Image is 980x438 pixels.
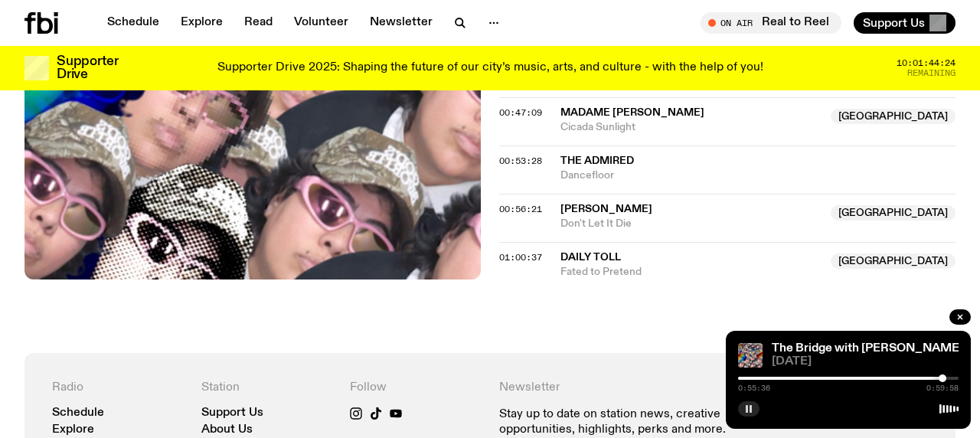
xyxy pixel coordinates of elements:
[52,381,183,395] h4: Radio
[499,407,779,436] p: Stay up to date on station news, creative opportunities, highlights, perks and more.
[831,205,955,221] span: [GEOGRAPHIC_DATA]
[499,109,542,117] button: 00:47:09
[499,203,542,215] span: 00:56:21
[217,61,763,75] p: Supporter Drive 2025: Shaping the future of our city’s music, arts, and culture - with the help o...
[350,381,481,395] h4: Follow
[499,205,542,214] button: 00:56:21
[560,168,955,183] span: Dancefloor
[52,424,94,436] a: Explore
[201,407,263,419] a: Support Us
[560,265,822,279] span: Fated to Pretend
[738,384,770,392] span: 0:55:36
[361,12,442,34] a: Newsletter
[499,106,542,119] span: 00:47:09
[499,381,779,395] h4: Newsletter
[854,12,955,34] button: Support Us
[772,342,963,355] a: The Bridge with [PERSON_NAME]
[499,253,542,262] button: 01:00:37
[831,253,955,269] span: [GEOGRAPHIC_DATA]
[560,107,704,118] span: Madame [PERSON_NAME]
[926,384,959,392] span: 0:59:58
[831,109,955,124] span: [GEOGRAPHIC_DATA]
[98,12,168,34] a: Schedule
[560,120,822,135] span: Cicada Sunlight
[863,16,925,30] span: Support Us
[499,251,542,263] span: 01:00:37
[560,217,822,231] span: Don't Let It Die
[907,69,955,77] span: Remaining
[560,155,634,166] span: The Admired
[772,356,959,368] span: [DATE]
[57,55,118,81] h3: Supporter Drive
[560,252,621,263] span: Daily Toll
[499,155,542,167] span: 00:53:28
[171,12,232,34] a: Explore
[201,424,253,436] a: About Us
[201,381,332,395] h4: Station
[560,204,652,214] span: [PERSON_NAME]
[285,12,358,34] a: Volunteer
[499,157,542,165] button: 00:53:28
[235,12,282,34] a: Read
[701,12,841,34] button: On AirReal to Reel
[897,59,955,67] span: 10:01:44:24
[52,407,104,419] a: Schedule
